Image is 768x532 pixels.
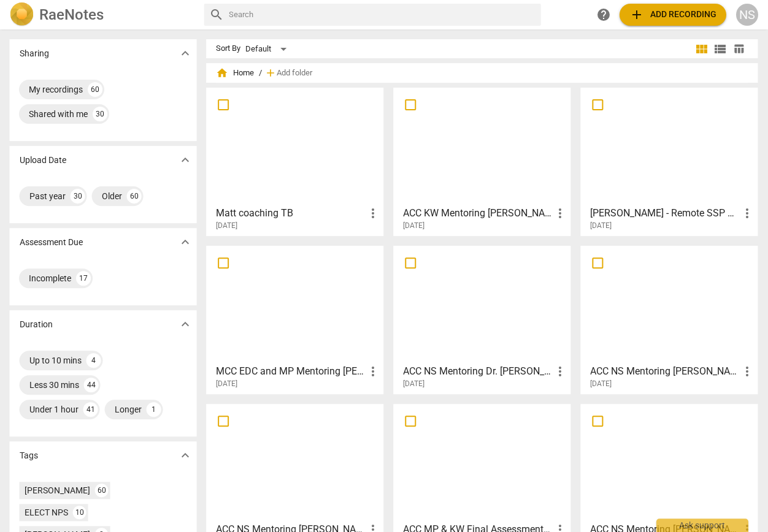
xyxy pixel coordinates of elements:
[178,448,193,463] span: expand_more
[211,250,380,389] a: MCC EDC and MP Mentoring [PERSON_NAME] 7_25 Strong Contender[DATE]
[398,250,567,389] a: ACC NS Mentoring Dr. [PERSON_NAME] B 6_25[DATE]
[734,43,745,55] span: table_chart
[20,318,53,331] p: Duration
[736,4,758,26] button: NS
[95,484,109,497] div: 60
[553,364,568,379] span: more_vert
[102,190,122,202] div: Older
[209,7,224,22] span: search
[176,315,194,333] button: Show more
[176,44,194,63] button: Show more
[178,317,193,332] span: expand_more
[211,92,380,230] a: Matt coaching TB[DATE]
[366,206,381,221] span: more_vert
[553,206,568,221] span: more_vert
[176,233,194,251] button: Show more
[740,364,755,379] span: more_vert
[404,221,425,231] span: [DATE]
[20,236,83,249] p: Assessment Due
[712,40,730,58] button: List view
[20,154,66,167] p: Upload Date
[25,484,90,496] div: [PERSON_NAME]
[229,5,536,25] input: Search
[29,190,66,202] div: Past year
[29,83,83,96] div: My recordings
[115,403,142,416] div: Longer
[217,67,255,79] span: Home
[398,92,567,230] a: ACC KW Mentoring [PERSON_NAME] [DATE][DATE]
[246,39,291,59] div: Default
[585,250,754,389] a: ACC NS Mentoring [PERSON_NAME] 06_25[DATE]
[29,379,79,391] div: Less 30 mins
[217,44,241,53] div: Sort By
[217,221,238,231] span: [DATE]
[217,67,229,79] span: home
[693,40,712,58] button: Tile view
[93,107,108,121] div: 30
[620,4,726,26] button: Upload
[404,206,553,221] h3: ACC KW Mentoring Sam Salnave 08/29/25
[29,354,82,367] div: Up to 10 mins
[29,272,72,284] div: Incomplete
[656,519,748,532] div: Ask support
[39,6,104,23] h2: RaeNotes
[730,40,748,58] button: Table view
[591,364,740,379] h3: ACC NS Mentoring Norley N. 06_25
[178,153,193,167] span: expand_more
[176,446,194,465] button: Show more
[86,353,101,368] div: 4
[127,189,142,203] div: 60
[695,42,710,56] span: view_module
[591,221,612,231] span: [DATE]
[404,364,553,379] h3: ACC NS Mentoring Dr. Bonnie B 6_25
[585,92,754,230] a: [PERSON_NAME] - Remote SSP Appointments-20250807_132750-Meeting Recording[DATE]
[88,82,103,97] div: 60
[713,42,728,56] span: view_list
[596,7,611,22] span: help
[29,108,88,120] div: Shared with me
[591,379,612,389] span: [DATE]
[629,7,716,22] span: Add recording
[84,378,99,392] div: 44
[217,379,238,389] span: [DATE]
[217,364,366,379] h3: MCC EDC and MP Mentoring Talana 7_25 Strong Contender
[366,364,381,379] span: more_vert
[259,69,263,78] span: /
[404,379,425,389] span: [DATE]
[178,46,193,61] span: expand_more
[73,506,86,519] div: 10
[77,271,91,286] div: 17
[25,506,68,519] div: ELECT NPS
[629,7,644,22] span: add
[71,189,85,203] div: 30
[20,449,38,462] p: Tags
[176,151,194,169] button: Show more
[277,69,313,78] span: Add folder
[147,402,161,417] div: 1
[178,235,193,249] span: expand_more
[10,2,194,27] a: LogoRaeNotes
[10,2,34,27] img: Logo
[83,402,98,417] div: 41
[265,67,277,79] span: add
[217,206,366,221] h3: Matt coaching TB
[740,206,755,221] span: more_vert
[591,206,740,221] h3: Fiana Bess - Remote SSP Appointments-20250807_132750-Meeting Recording
[20,47,49,60] p: Sharing
[593,4,615,26] a: Help
[29,403,79,416] div: Under 1 hour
